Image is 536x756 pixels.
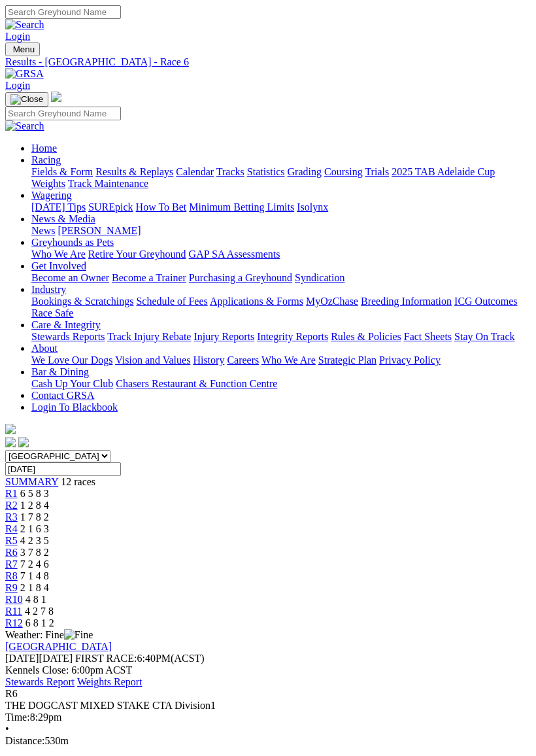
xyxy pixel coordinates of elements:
[379,354,441,366] a: Privacy Policy
[31,190,72,201] a: Wagering
[5,19,44,31] img: Search
[31,378,531,390] div: Bar & Dining
[318,354,377,366] a: Strategic Plan
[112,272,186,283] a: Become a Trainer
[193,354,224,366] a: History
[61,476,95,487] span: 12 races
[5,712,30,723] span: Time:
[5,735,531,747] div: 530m
[5,582,18,593] a: R9
[20,570,49,581] span: 7 1 4 8
[331,331,401,342] a: Rules & Policies
[5,535,18,546] span: R5
[454,296,517,307] a: ICG Outcomes
[5,5,121,19] input: Search
[5,606,22,617] a: R11
[31,319,101,330] a: Care & Integrity
[31,166,531,190] div: Racing
[25,606,54,617] span: 4 2 7 8
[58,225,141,236] a: [PERSON_NAME]
[306,296,358,307] a: MyOzChase
[31,343,58,354] a: About
[31,166,93,177] a: Fields & Form
[5,547,18,558] a: R6
[31,213,95,224] a: News & Media
[5,92,48,107] button: Toggle navigation
[210,296,303,307] a: Applications & Forms
[216,166,244,177] a: Tracks
[288,166,322,177] a: Grading
[5,723,9,734] span: •
[31,284,66,295] a: Industry
[5,43,40,56] button: Toggle navigation
[31,178,65,189] a: Weights
[31,331,105,342] a: Stewards Reports
[5,629,93,640] span: Weather: Fine
[115,354,190,366] a: Vision and Values
[247,166,285,177] a: Statistics
[88,249,186,260] a: Retire Your Greyhound
[361,296,452,307] a: Breeding Information
[5,735,44,746] span: Distance:
[5,594,23,605] a: R10
[5,488,18,499] a: R1
[95,166,173,177] a: Results & Replays
[5,500,18,511] a: R2
[116,378,277,389] a: Chasers Restaurant & Function Centre
[31,390,94,401] a: Contact GRSA
[5,664,531,676] div: Kennels Close: 6:00pm ACST
[5,653,39,664] span: [DATE]
[5,676,75,687] a: Stewards Report
[5,558,18,570] span: R7
[189,272,292,283] a: Purchasing a Greyhound
[5,80,30,91] a: Login
[5,56,531,68] a: Results - [GEOGRAPHIC_DATA] - Race 6
[31,249,86,260] a: Who We Are
[75,653,137,664] span: FIRST RACE:
[5,462,121,476] input: Select date
[25,594,46,605] span: 4 8 1
[31,402,118,413] a: Login To Blackbook
[5,523,18,534] a: R4
[257,331,328,342] a: Integrity Reports
[20,511,49,523] span: 1 7 8 2
[31,154,61,165] a: Racing
[31,307,73,318] a: Race Safe
[20,500,49,511] span: 1 2 8 4
[20,523,49,534] span: 2 1 6 3
[324,166,363,177] a: Coursing
[31,272,109,283] a: Become an Owner
[295,272,344,283] a: Syndication
[18,437,29,447] img: twitter.svg
[31,378,113,389] a: Cash Up Your Club
[5,437,16,447] img: facebook.svg
[5,511,18,523] a: R3
[31,296,133,307] a: Bookings & Scratchings
[5,570,18,581] span: R8
[31,225,531,237] div: News & Media
[5,68,44,80] img: GRSA
[13,44,35,54] span: Menu
[5,617,23,628] a: R12
[31,249,531,260] div: Greyhounds as Pets
[5,653,73,664] span: [DATE]
[31,354,112,366] a: We Love Our Dogs
[5,120,44,132] img: Search
[31,354,531,366] div: About
[5,688,18,699] span: R6
[77,676,142,687] a: Weights Report
[261,354,316,366] a: Who We Are
[5,641,112,652] a: [GEOGRAPHIC_DATA]
[68,178,148,189] a: Track Maintenance
[31,272,531,284] div: Get Involved
[404,331,452,342] a: Fact Sheets
[20,547,49,558] span: 3 7 8 2
[365,166,389,177] a: Trials
[31,237,114,248] a: Greyhounds as Pets
[176,166,214,177] a: Calendar
[5,107,121,120] input: Search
